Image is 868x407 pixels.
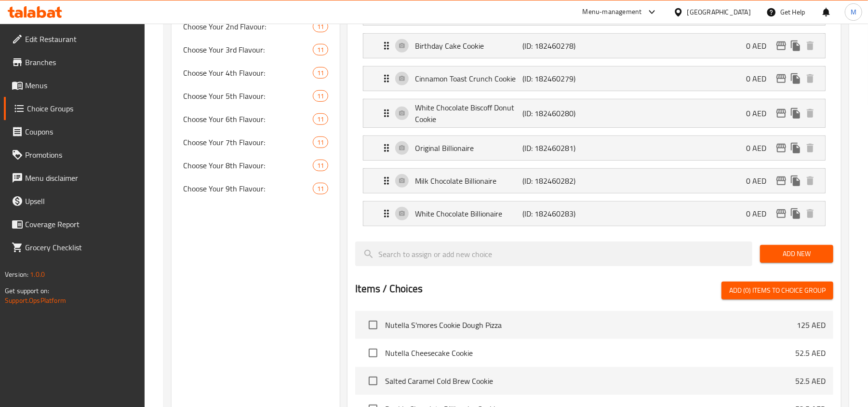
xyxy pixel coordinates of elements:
div: Expand [363,67,825,91]
p: (ID: 182460279) [523,73,595,84]
p: 0 AED [746,208,774,219]
p: 52.5 AED [795,347,826,359]
div: [GEOGRAPHIC_DATA] [687,7,751,17]
span: M [851,7,856,17]
a: Promotions [4,143,145,166]
li: Expand [355,164,833,197]
span: Choose Your 7th Flavour: [183,136,313,148]
div: Choose Your 4th Flavour:11 [172,61,340,84]
span: Nutella Cheesecake Cookie [385,347,795,359]
button: edit [774,141,788,155]
span: Coverage Report [25,218,137,230]
button: duplicate [788,71,803,86]
span: 11 [313,22,328,31]
span: Nutella S'mores Cookie Dough Pizza [385,319,797,331]
div: Expand [363,99,825,127]
div: Choices [313,136,328,148]
div: Expand [363,202,825,226]
button: delete [803,71,817,86]
p: White Chocolate Billionaire [415,208,522,219]
div: Choices [313,67,328,79]
div: Choices [313,21,328,32]
a: Menus [4,74,145,97]
p: 0 AED [746,40,774,52]
div: Expand [363,136,825,160]
p: Cinnamon Toast Crunch Cookie [415,73,522,84]
div: Expand [363,169,825,193]
p: (ID: 182460281) [523,142,595,154]
div: Choices [313,160,328,171]
button: duplicate [788,141,803,155]
p: White Chocolate Biscoff Donut Cookie [415,102,522,125]
a: Branches [4,51,145,74]
button: duplicate [788,106,803,121]
span: 1.0.0 [30,268,45,281]
p: (ID: 182460283) [523,208,595,219]
button: delete [803,206,817,221]
span: Choose Your 2nd Flavour: [183,21,313,32]
span: Menus [25,80,137,91]
span: Choose Your 8th Flavour: [183,160,313,171]
button: edit [774,174,788,188]
p: (ID: 182460282) [523,175,595,187]
button: edit [774,39,788,53]
button: duplicate [788,39,803,53]
p: 0 AED [746,108,774,119]
button: duplicate [788,174,803,188]
a: Choice Groups [4,97,145,120]
button: edit [774,206,788,221]
a: Grocery Checklist [4,236,145,259]
div: Choose Your 8th Flavour:11 [172,154,340,177]
a: Coupons [4,120,145,143]
span: Get support on: [5,285,49,297]
span: Choose Your 9th Flavour: [183,183,313,194]
span: 11 [313,92,328,101]
button: Add New [760,245,833,263]
p: Milk Chocolate Billionaire [415,175,522,187]
button: edit [774,106,788,121]
p: 0 AED [746,142,774,154]
div: Menu-management [583,6,642,18]
div: Choose Your 5th Flavour:11 [172,84,340,108]
input: search [355,242,752,266]
span: Choice Groups [27,103,137,114]
span: Add (0) items to choice group [729,285,826,297]
p: 0 AED [746,175,774,187]
span: Choose Your 4th Flavour: [183,67,313,79]
p: 0 AED [746,73,774,84]
a: Support.OpsPlatform [5,294,66,307]
span: Add New [768,248,826,260]
div: Choose Your 9th Flavour:11 [172,177,340,200]
li: Expand [355,29,833,62]
span: 11 [313,161,328,170]
button: delete [803,39,817,53]
button: delete [803,141,817,155]
span: Branches [25,56,137,68]
span: 11 [313,45,328,54]
span: Upsell [25,195,137,207]
a: Coverage Report [4,213,145,236]
button: delete [803,106,817,121]
span: Choose Your 5th Flavour: [183,90,313,102]
p: 52.5 AED [795,375,826,387]
a: Upsell [4,190,145,213]
li: Expand [355,132,833,164]
span: Select choice [363,371,383,391]
h2: Items / Choices [355,282,423,296]
span: Select choice [363,315,383,335]
span: Edit Restaurant [25,33,137,45]
span: Salted Caramel Cold Brew Cookie [385,375,795,387]
button: edit [774,71,788,86]
p: (ID: 182460278) [523,40,595,52]
button: duplicate [788,206,803,221]
span: 11 [313,138,328,147]
a: Edit Restaurant [4,27,145,51]
div: Choices [313,44,328,55]
span: Version: [5,268,28,281]
div: Choose Your 2nd Flavour:11 [172,15,340,38]
div: Choices [313,90,328,102]
div: Choose Your 6th Flavour:11 [172,108,340,131]
p: Original Billionaire [415,142,522,154]
a: Menu disclaimer [4,166,145,190]
div: Choices [313,113,328,125]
